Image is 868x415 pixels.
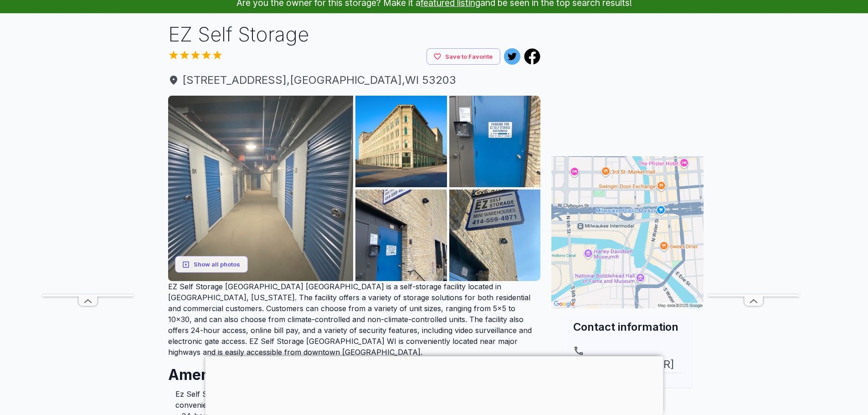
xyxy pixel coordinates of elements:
li: Ez Self Storage Milwaukee Wi offers a variety of amenities to make your storage experience as con... [175,389,534,410]
h2: Amenities [168,358,541,385]
button: Save to Favorite [426,48,500,65]
button: Show all photos [175,256,248,273]
iframe: Advertisement [551,20,704,134]
img: AJQcZqK30Au-jmpxZ7zeV0uB_mIiG_UpS2AvlZ2DWZJi7wku7srL0qBvYXo9CS9efdrxC2UdCdlpsgjLpGlHMopYwu9VgJuLq... [355,96,447,187]
img: AJQcZqI5PKxu8qKNLBhkSd2iYaHbI7rjwdhscTEzRAPkEN6mGt46OGlfq2EPz-2zwTqSUwYbKoRZGVuFW7OkQnvq0gE78uQFa... [449,190,541,281]
iframe: Advertisement [708,21,799,294]
a: [PHONE_NUMBER] [573,345,682,373]
h1: EZ Self Storage [168,20,541,48]
img: AJQcZqJSTxFPa2fZXt_quH8PLpJkq0fFJAp304I97EQz9-1StHiUhKujNa2Pr2AFquX3OiNyevxmHlm0lbQJ5g8d6QFrf4h1h... [168,96,354,281]
iframe: Advertisement [42,21,134,294]
img: AJQcZqLp9GC8AMZ5ndODKHgmIH7qtLuCxL1KDPfukSOEnSV6aqJq9-FyM-1E3Xh2xHW3wL1EK10XENuQcrCJUA9ga9lefEBVI... [449,96,541,187]
a: [STREET_ADDRESS],[GEOGRAPHIC_DATA],WI 53203 [168,72,541,88]
h2: Contact information [573,319,682,334]
img: AJQcZqIWn-37sr3JHMPAIqqB0wM2ebF3_yOA6XuH3Lx1a9XaDXyQBWQ_xaC1ZZlct9XcjtOcRa-odQ1kYL_mDB1P84uXaCwzm... [355,190,447,281]
iframe: Advertisement [205,356,663,413]
img: Map for EZ Self Storage [551,156,704,308]
p: EZ Self Storage [GEOGRAPHIC_DATA] [GEOGRAPHIC_DATA] is a self-storage facility located in [GEOGRA... [168,281,541,358]
span: [STREET_ADDRESS] , [GEOGRAPHIC_DATA] , WI 53203 [168,72,541,88]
